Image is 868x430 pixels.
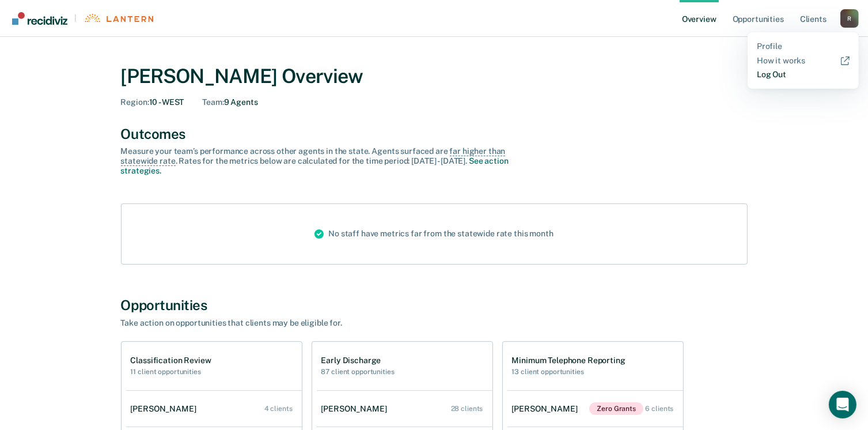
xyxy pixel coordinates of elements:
[202,97,223,107] span: Team :
[121,126,748,142] div: Outcomes
[840,9,859,28] div: R
[646,405,674,413] div: 6 clients
[829,391,856,418] div: Open Intercom Messenger
[512,404,582,414] div: [PERSON_NAME]
[121,65,748,88] div: [PERSON_NAME] Overview
[840,9,859,28] button: Profile dropdown button
[131,368,211,376] h2: 11 client opportunities
[131,356,211,365] h1: Classification Review
[121,97,184,107] div: 10 - WEST
[121,146,506,166] span: far higher than statewide rate
[121,318,524,328] div: Take action on opportunities that clients may be eligible for.
[757,42,850,51] a: Profile
[512,368,626,376] h2: 13 client opportunities
[317,393,492,425] a: [PERSON_NAME] 28 clients
[264,405,293,413] div: 4 clients
[121,156,509,175] a: See action strategies.
[321,356,395,365] h1: Early Discharge
[12,12,67,25] img: Recidiviz
[67,13,84,23] span: |
[126,393,302,425] a: [PERSON_NAME] 4 clients
[321,404,392,414] div: [PERSON_NAME]
[305,204,563,264] div: No staff have metrics far from the statewide rate this month
[589,402,643,415] span: Zero Grants
[84,14,153,22] img: Lantern
[451,405,483,413] div: 28 clients
[131,404,201,414] div: [PERSON_NAME]
[121,297,748,314] div: Opportunities
[507,391,683,427] a: [PERSON_NAME]Zero Grants 6 clients
[121,146,524,175] div: Measure your team’s performance across other agent s in the state. Agent s surfaced are . Rates f...
[512,356,626,365] h1: Minimum Telephone Reporting
[757,56,850,66] a: How it works
[321,368,395,376] h2: 87 client opportunities
[202,97,257,107] div: 9 Agents
[121,97,149,107] span: Region :
[757,70,850,80] a: Log Out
